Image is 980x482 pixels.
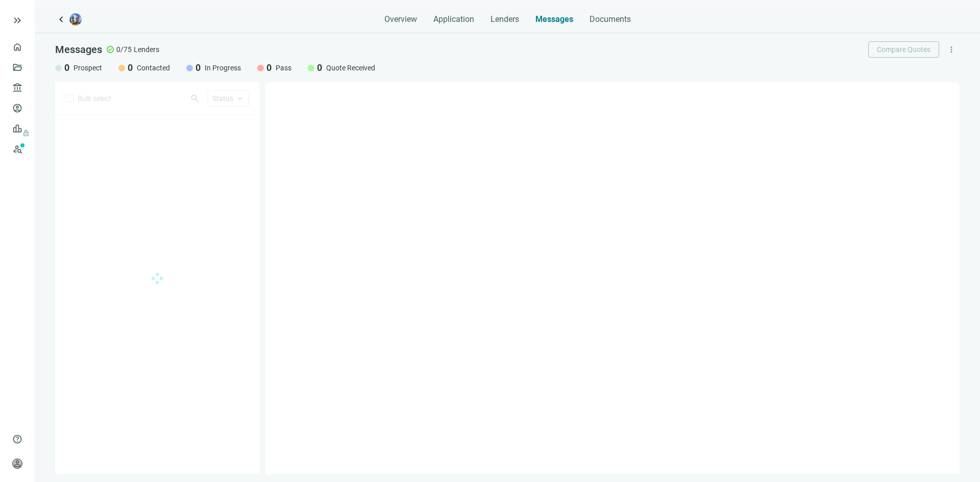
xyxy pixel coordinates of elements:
[491,14,519,24] span: Lenders
[433,14,474,24] span: Application
[590,14,631,24] span: Documents
[195,62,201,74] span: 0
[12,434,22,444] span: help
[134,44,159,55] span: Lenders
[326,63,375,73] span: Quote Received
[55,13,67,26] a: keyboard_arrow_left
[137,63,170,73] span: Contacted
[69,13,82,26] img: deal-logo
[317,62,322,74] span: 0
[11,14,23,27] button: keyboard_double_arrow_right
[55,43,102,56] span: Messages
[205,63,241,73] span: In Progress
[116,44,132,55] span: 0/75
[266,62,272,74] span: 0
[943,41,960,58] button: more_vert
[868,41,939,58] button: Compare Quotes
[64,62,69,74] span: 0
[128,62,133,74] span: 0
[947,45,956,54] span: more_vert
[535,14,573,24] span: Messages
[384,14,417,24] span: Overview
[12,459,22,469] span: person
[73,63,102,73] span: Prospect
[276,63,291,73] span: Pass
[106,45,114,54] span: check_circle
